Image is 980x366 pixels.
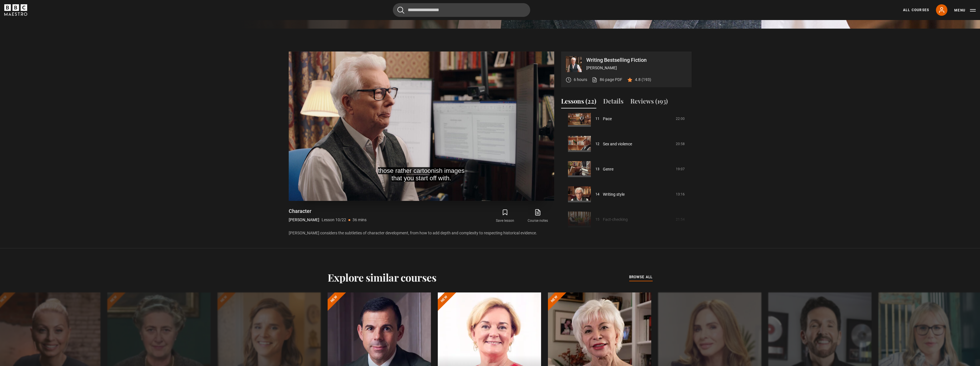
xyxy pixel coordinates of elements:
[954,7,976,13] button: Toggle navigation
[4,4,27,16] svg: BBC Maestro
[603,191,625,197] a: Writing style
[489,208,521,224] button: Save lesson
[289,230,554,236] p: [PERSON_NAME] considers the subtleties of character development, from how to add depth and comple...
[603,166,613,172] a: Genre
[630,96,668,108] button: Reviews (193)
[289,208,367,215] h1: Character
[586,65,687,71] p: [PERSON_NAME]
[635,77,651,83] p: 4.8 (193)
[353,217,367,223] p: 36 mins
[322,217,346,223] p: Lesson 10/22
[603,96,623,108] button: Details
[561,96,596,108] button: Lessons (22)
[397,7,404,14] button: Submit the search query
[521,208,554,224] a: Course notes
[586,58,687,63] p: Writing Bestselling Fiction
[328,271,437,283] h2: Explore similar courses
[603,116,612,122] a: Pace
[289,52,554,201] video-js: Video Player
[903,7,929,13] a: All Courses
[603,141,632,147] a: Sex and violence
[592,77,622,83] a: 86 page PDF
[574,77,587,83] p: 6 hours
[629,274,653,280] a: browse all
[629,274,653,280] span: browse all
[393,3,530,17] input: Search
[289,217,319,223] p: [PERSON_NAME]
